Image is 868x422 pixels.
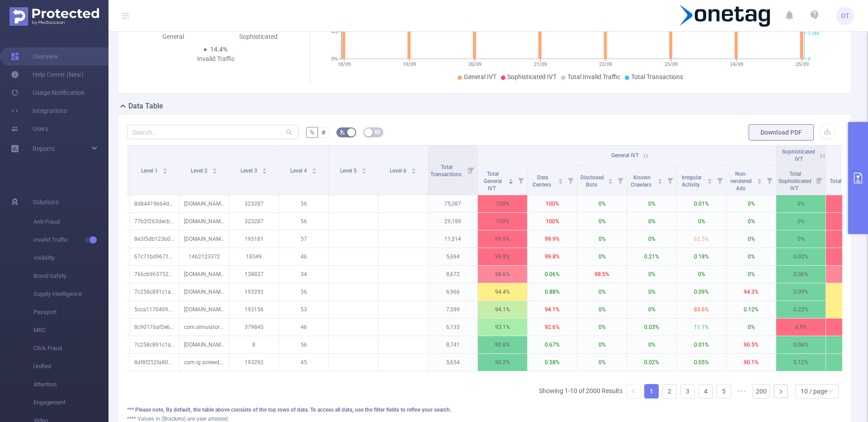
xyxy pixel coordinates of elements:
[179,266,229,283] p: [DOMAIN_NAME]
[726,283,776,300] p: 94.3%
[707,177,712,183] div: Sort
[311,167,317,172] div: Sort
[33,140,55,158] a: Reports
[279,301,328,318] p: 53
[577,319,627,336] p: 0%
[680,384,695,399] li: 3
[813,166,826,195] i: Filter menu
[528,248,577,265] p: 99.8%
[577,283,627,300] p: 0%
[726,336,776,353] p: 90.5%
[311,170,316,173] i: icon: caret-down
[390,168,408,174] span: Level 6
[130,195,179,212] p: 8d84419b64da4d7
[428,336,477,353] p: 8,741
[528,266,577,283] p: 0.06%
[627,354,676,371] p: 0.02%
[33,231,108,249] span: Invalid Traffic
[428,301,477,318] p: 7,599
[130,266,179,283] p: 766cb9657525330
[778,171,811,192] span: Total Sophisticated IVT
[627,213,676,230] p: 0%
[179,195,229,212] p: [DOMAIN_NAME]
[130,336,179,353] p: 7c258c891c1a1bf
[241,168,259,174] span: Level 3
[717,384,731,398] a: 5
[173,54,258,64] div: Invalid Traffic
[677,283,726,300] p: 0.09%
[776,336,826,353] p: 0.06%
[279,336,328,353] p: 56
[726,354,776,371] p: 90.1%
[717,384,731,399] li: 5
[212,167,217,169] i: icon: caret-up
[726,248,776,265] p: 0%
[677,266,726,283] p: 0%
[528,301,577,318] p: 94.1%
[657,177,663,183] div: Sort
[290,168,308,174] span: Level 4
[229,266,278,283] p: 138837
[599,61,612,67] tspan: 22/09
[478,266,527,283] p: 98.6%
[162,170,167,173] i: icon: caret-down
[279,354,328,371] p: 45
[478,195,527,212] p: 100%
[179,319,229,336] p: com.simulator_game.real_car_crash
[428,283,477,300] p: 6,966
[658,177,663,180] i: icon: caret-up
[11,47,58,66] a: Overview
[478,248,527,265] p: 99.8%
[311,167,316,169] i: icon: caret-up
[33,267,108,285] span: Brand Safety
[528,319,577,336] p: 92.6%
[279,230,328,248] p: 57
[749,124,814,141] button: Download PDF
[726,319,776,336] p: 0%
[577,248,627,265] p: 0%
[141,168,159,174] span: Level 1
[830,178,852,184] span: Total IVT
[340,129,345,135] i: icon: bg-colors
[262,167,267,172] div: Sort
[663,384,676,398] a: 2
[212,170,217,173] i: icon: caret-down
[726,195,776,212] p: 0%
[33,394,108,412] span: Engagement
[776,213,826,230] p: 0%
[627,230,676,248] p: 0%
[753,384,770,399] li: 200
[179,354,229,371] p: com.ig.screwdom
[130,283,179,300] p: 7c258c891c1a1bf
[130,301,179,318] p: 5cca11704094eb8
[411,167,416,172] div: Sort
[279,283,328,300] p: 56
[828,389,833,395] i: icon: down
[130,248,179,265] p: 67c71bd96716ca3
[539,384,623,399] li: Showing 1-10 of 2000 Results
[645,384,658,398] a: 1
[279,266,328,283] p: 34
[33,249,108,267] span: Visibility
[577,354,627,371] p: 0%
[808,56,811,62] tspan: 0
[528,336,577,353] p: 0.67%
[577,301,627,318] p: 0%
[626,384,641,399] li: Previous Page
[658,180,663,183] i: icon: caret-down
[677,195,726,212] p: 0.01%
[514,166,527,195] i: Filter menu
[162,167,168,172] div: Sort
[11,102,67,120] a: Integrations
[528,283,577,300] p: 0.88%
[162,167,167,169] i: icon: caret-up
[753,384,769,398] a: 200
[677,336,726,353] p: 0.01%
[757,177,762,180] i: icon: caret-up
[627,266,676,283] p: 0%
[778,389,783,394] i: icon: right
[608,177,613,183] div: Sort
[229,283,278,300] p: 193292
[310,129,314,136] span: %
[627,319,676,336] p: 0.03%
